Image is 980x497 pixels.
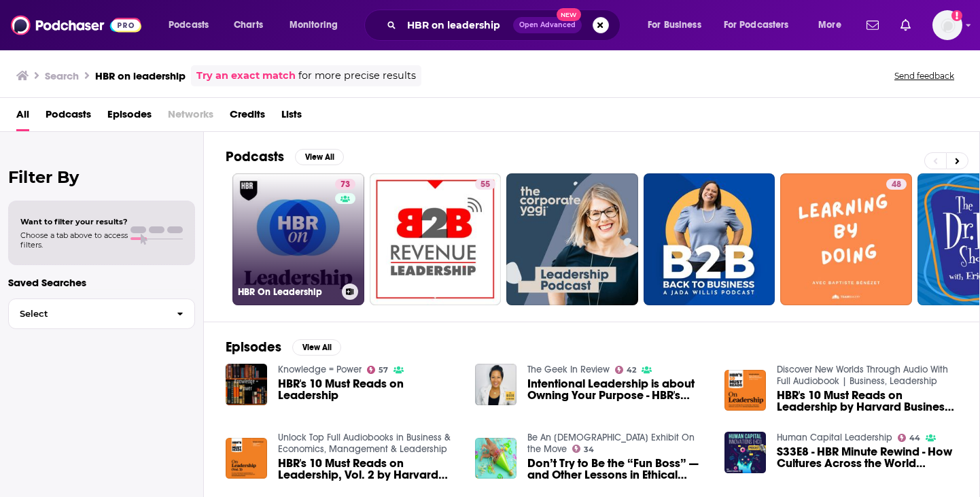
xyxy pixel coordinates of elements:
a: Discover New Worlds Through Audio With Full Audiobook | Business, Leadership [777,364,948,387]
button: open menu [638,14,718,36]
a: 34 [572,445,595,453]
a: Credits [230,103,265,131]
a: HBR's 10 Must Reads on Leadership, Vol. 2 by Harvard Business Review [278,458,459,481]
img: HBR's 10 Must Reads on Leadership [226,364,267,405]
h3: HBR on leadership [95,69,186,82]
span: Networks [168,103,213,131]
a: Intentional Leadership is about Owning Your Purpose - HBR's Axelle Flemming [527,378,708,401]
span: Logged in as autumncomm [932,10,962,40]
button: open menu [809,14,858,36]
p: Saved Searches [8,276,195,289]
span: Select [9,309,166,318]
a: The Geek In Review [527,364,610,375]
button: open menu [159,14,226,36]
a: PodcastsView All [226,148,344,165]
span: for more precise results [298,68,416,84]
span: 34 [584,447,594,453]
a: HBR's 10 Must Reads on Leadership by Harvard Business Review | Audiobook [777,390,958,413]
a: 48 [780,173,912,305]
a: Podcasts [46,103,91,131]
span: 42 [627,367,636,373]
a: HBR's 10 Must Reads on Leadership [278,378,459,401]
span: New [557,8,581,21]
button: Send feedback [890,70,958,82]
a: Unlock Top Full Audiobooks in Business & Economics, Management & Leadership [278,432,451,455]
span: 57 [379,367,388,373]
span: 73 [340,178,350,192]
a: Try an exact match [196,68,296,84]
img: User Profile [932,10,962,40]
span: Monitoring [290,16,338,35]
a: 44 [898,434,921,442]
span: More [818,16,841,35]
span: Choose a tab above to access filters. [20,230,128,250]
button: View All [295,149,344,165]
input: Search podcasts, credits, & more... [402,14,513,36]
a: 48 [886,179,907,190]
a: 57 [367,366,389,374]
a: 55 [475,179,495,190]
img: S33E8 - HBR Minute Rewind - How Cultures Across the World Approach Leadership [724,432,766,473]
a: Episodes [107,103,152,131]
h3: Search [45,69,79,82]
h2: Podcasts [226,148,284,165]
span: 48 [892,178,901,192]
span: Podcasts [169,16,209,35]
button: open menu [715,14,809,36]
span: For Podcasters [724,16,789,35]
div: Search podcasts, credits, & more... [377,10,633,41]
a: 55 [370,173,502,305]
button: Select [8,298,195,329]
span: For Business [648,16,701,35]
a: 73 [335,179,355,190]
a: 42 [615,366,637,374]
h3: HBR On Leadership [238,286,336,298]
img: Intentional Leadership is about Owning Your Purpose - HBR's Axelle Flemming [475,364,517,405]
a: S33E8 - HBR Minute Rewind - How Cultures Across the World Approach Leadership [777,446,958,469]
a: Show notifications dropdown [895,14,916,37]
a: Be An Islamic Exhibit On the Move [527,432,695,455]
span: Open Advanced [519,22,576,29]
svg: Add a profile image [951,10,962,21]
span: 44 [909,435,920,441]
a: Lists [281,103,302,131]
img: Podchaser - Follow, Share and Rate Podcasts [11,12,141,38]
h2: Episodes [226,339,281,356]
a: Don’t Try to Be the “Fun Boss” — and Other Lessons in Ethical Leadership HBR [527,458,708,481]
a: EpisodesView All [226,339,341,356]
a: All [16,103,29,131]
span: 55 [480,178,490,192]
a: Knowledge = Power [278,364,362,375]
button: Show profile menu [932,10,962,40]
img: HBR's 10 Must Reads on Leadership by Harvard Business Review | Audiobook [724,370,766,411]
span: Intentional Leadership is about Owning Your Purpose - HBR's [PERSON_NAME] [527,378,708,401]
span: Want to filter your results? [20,217,128,226]
button: open menu [280,14,355,36]
a: Show notifications dropdown [861,14,884,37]
button: Open AdvancedNew [513,17,582,33]
button: View All [292,339,341,356]
a: Human Capital Leadership [777,432,892,443]
img: HBR's 10 Must Reads on Leadership, Vol. 2 by Harvard Business Review [226,438,267,479]
h2: Filter By [8,167,195,187]
img: Don’t Try to Be the “Fun Boss” — and Other Lessons in Ethical Leadership HBR [475,438,517,479]
a: 73HBR On Leadership [232,173,364,305]
span: Charts [234,16,263,35]
a: Charts [225,14,271,36]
